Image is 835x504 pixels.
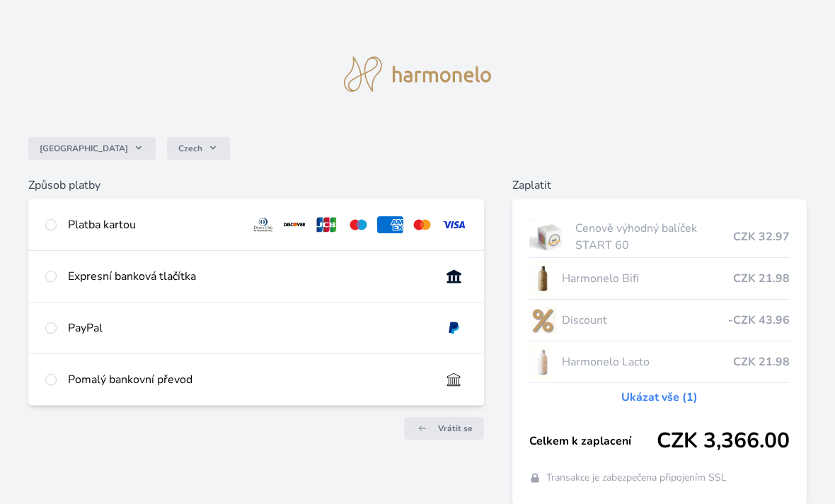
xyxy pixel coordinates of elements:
div: PayPal [68,320,430,336]
img: jcb.svg [313,216,340,233]
img: CLEAN_LACTO_se_stinem_x-hi-lo.jpg [529,344,556,380]
span: CZK 21.98 [733,353,790,370]
img: start.jpg [529,219,570,254]
img: amex.svg [377,216,403,233]
img: onlineBanking_CZ.svg [441,268,467,285]
span: [GEOGRAPHIC_DATA] [40,143,128,154]
img: CLEAN_BIFI_se_stinem_x-lo.jpg [529,261,556,296]
a: Vrátit se [404,417,484,440]
span: Celkem k zaplacení [529,433,657,450]
img: mc.svg [409,216,435,233]
span: Transakce je zabezpečena připojením SSL [546,471,727,485]
span: CZK 21.98 [733,270,790,287]
span: Czech [178,143,202,154]
div: Pomalý bankovní převod [68,371,430,388]
a: Ukázat vše (1) [621,389,698,406]
span: CZK 32.97 [733,228,790,245]
img: diners.svg [250,216,277,233]
span: Discount [562,312,728,329]
span: Harmonelo Bifi [562,270,733,287]
span: Cenově výhodný balíček START 60 [575,220,733,254]
button: Czech [167,137,230,160]
h6: Zaplatit [512,177,807,194]
span: Harmonelo Lacto [562,353,733,370]
span: CZK 3,366.00 [657,428,790,454]
img: bankTransfer_IBAN.svg [441,371,467,388]
div: Platba kartou [68,216,239,233]
span: -CZK 43.96 [728,312,790,329]
img: logo.svg [344,57,491,92]
div: Expresní banková tlačítka [68,268,430,285]
h6: Způsob platby [28,177,484,194]
span: Vrátit se [438,423,473,434]
img: discover.svg [282,216,308,233]
img: paypal.svg [441,320,467,336]
img: discount-lo.png [529,303,556,338]
button: [GEOGRAPHIC_DATA] [28,137,156,160]
img: visa.svg [441,216,467,233]
img: maestro.svg [345,216,372,233]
